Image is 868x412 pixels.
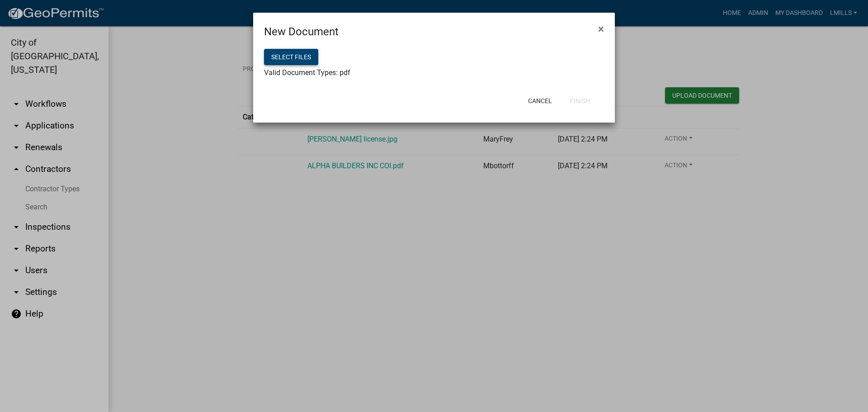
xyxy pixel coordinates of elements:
[598,23,604,35] span: ×
[521,93,559,109] button: Cancel
[591,16,611,42] button: Close
[563,93,597,109] button: Finish
[264,49,318,65] button: Select files
[264,68,350,77] span: Valid Document Types: pdf
[264,24,339,40] h4: New Document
